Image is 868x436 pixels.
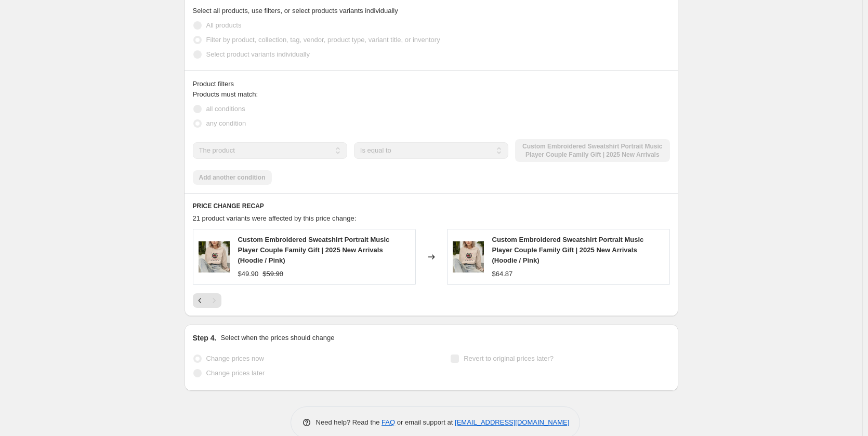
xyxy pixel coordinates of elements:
span: Change prices now [206,355,264,362]
a: FAQ [382,418,395,426]
nav: Pagination [193,293,221,308]
span: Filter by product, collection, tag, vendor, product type, variant title, or inventory [206,36,440,44]
span: Custom Embroidered Sweatshirt Portrait Music Player Couple Family Gift | 2025 New Arrivals (Hoodi... [492,236,644,264]
span: 21 product variants were affected by this price change: [193,214,357,222]
span: Select product variants individually [206,50,310,58]
span: Need help? Read the [316,418,382,426]
span: Custom Embroidered Sweatshirt Portrait Music Player Couple Family Gift | 2025 New Arrivals (Hoodi... [238,236,390,264]
span: $49.90 [238,270,259,278]
h6: PRICE CHANGE RECAP [193,202,670,210]
span: All products [206,21,242,29]
span: or email support at [395,418,455,426]
img: women_with_custom_embroide_80x.jpg [199,241,230,272]
span: Products must match: [193,90,258,98]
h2: Step 4. [193,333,217,343]
span: all conditions [206,105,245,113]
div: Product filters [193,79,670,89]
span: any condition [206,119,246,127]
span: Change prices later [206,369,265,377]
span: Revert to original prices later? [464,355,554,362]
span: Select all products, use filters, or select products variants individually [193,7,398,15]
span: $59.90 [262,270,283,278]
p: Select when the prices should change [220,333,334,343]
span: $64.87 [492,270,513,278]
img: women_with_custom_embroide_80x.jpg [453,241,484,272]
button: Previous [193,293,207,308]
a: [EMAIL_ADDRESS][DOMAIN_NAME] [455,418,569,426]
